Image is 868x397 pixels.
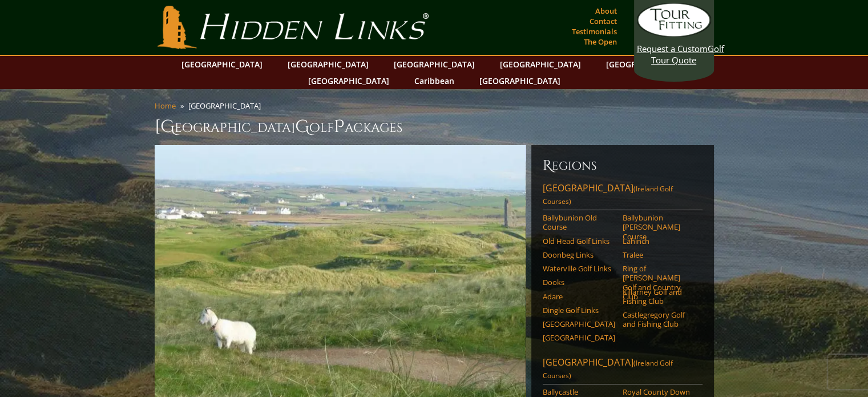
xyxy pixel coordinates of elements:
a: [GEOGRAPHIC_DATA] [388,56,481,73]
a: Request a CustomGolf Tour Quote [637,3,711,66]
a: Caribbean [409,73,460,89]
span: (Ireland Golf Courses) [543,184,673,206]
a: [GEOGRAPHIC_DATA] [543,333,615,342]
a: Home [155,101,176,111]
span: Request a Custom [637,43,708,54]
a: Old Head Golf Links [543,236,615,246]
a: The Open [581,34,620,50]
a: Dingle Golf Links [543,306,615,315]
a: [GEOGRAPHIC_DATA] [302,73,395,89]
span: P [334,115,345,138]
a: [GEOGRAPHIC_DATA] [474,73,566,89]
a: [GEOGRAPHIC_DATA] [282,56,374,73]
span: (Ireland Golf Courses) [543,358,673,380]
a: Lahinch [623,236,695,246]
a: Waterville Golf Links [543,264,615,273]
a: Ballycastle [543,387,615,396]
a: Adare [543,292,615,301]
a: [GEOGRAPHIC_DATA] [543,319,615,328]
a: Ballybunion Old Course [543,213,615,232]
a: [GEOGRAPHIC_DATA] [494,56,587,73]
a: [GEOGRAPHIC_DATA] [600,56,693,73]
a: Ballybunion [PERSON_NAME] Course [623,213,695,241]
a: Testimonials [569,23,620,39]
a: [GEOGRAPHIC_DATA] [176,56,268,73]
a: Castlegregory Golf and Fishing Club [623,310,695,329]
a: About [592,3,620,19]
a: Ring of [PERSON_NAME] Golf and Country Club [623,264,695,301]
h6: Regions [543,157,703,175]
a: Contact [587,13,620,29]
a: Royal County Down [623,387,695,396]
a: Tralee [623,250,695,259]
li: [GEOGRAPHIC_DATA] [188,101,265,111]
a: Killarney Golf and Fishing Club [623,287,695,306]
a: [GEOGRAPHIC_DATA](Ireland Golf Courses) [543,182,703,210]
span: G [295,115,309,138]
a: [GEOGRAPHIC_DATA](Ireland Golf Courses) [543,356,703,384]
h1: [GEOGRAPHIC_DATA] olf ackages [155,115,714,138]
a: Doonbeg Links [543,250,615,259]
a: Dooks [543,278,615,287]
